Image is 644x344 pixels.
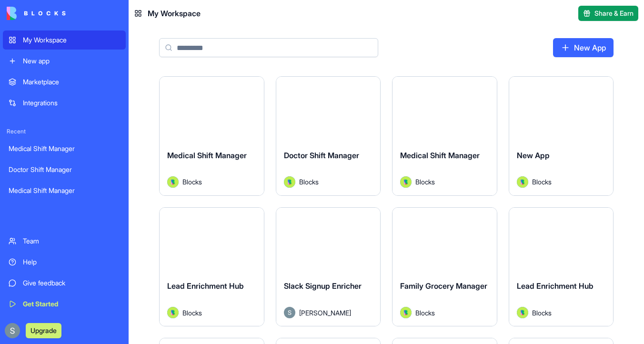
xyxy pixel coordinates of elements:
img: Avatar [517,176,528,188]
span: New App [517,151,550,160]
span: Blocks [299,177,319,187]
span: Share & Earn [594,9,634,18]
img: logo [7,7,66,20]
div: Get Started [23,299,120,309]
div: Help [23,257,120,267]
a: Lead Enrichment HubAvatarBlocks [509,207,614,327]
a: Integrations [3,93,126,112]
a: My Workspace [3,30,126,50]
div: Doctor Shift Manager [9,165,120,174]
div: Team [23,236,120,246]
img: Avatar [400,176,412,188]
a: Medical Shift Manager [3,181,126,200]
a: Medical Shift Manager [3,139,126,158]
span: Blocks [415,177,435,187]
img: Avatar [400,307,412,318]
div: Marketplace [23,77,120,87]
div: Integrations [23,98,120,108]
span: Medical Shift Manager [400,151,480,160]
img: Avatar [167,307,179,318]
a: Lead Enrichment HubAvatarBlocks [159,207,264,327]
span: Medical Shift Manager [167,151,247,160]
div: New app [23,56,120,66]
div: Medical Shift Manager [9,144,120,153]
span: Family Grocery Manager [400,281,487,291]
span: Slack Signup Enricher [284,281,362,291]
a: Help [3,253,126,272]
button: Share & Earn [578,6,638,21]
span: Blocks [532,308,552,318]
a: New AppAvatarBlocks [509,76,614,196]
span: [PERSON_NAME] [299,308,351,318]
div: Medical Shift Manager [9,186,120,195]
a: Doctor Shift ManagerAvatarBlocks [276,76,381,196]
span: Doctor Shift Manager [284,151,359,160]
a: Medical Shift ManagerAvatarBlocks [392,76,497,196]
div: My Workspace [23,35,120,45]
span: Lead Enrichment Hub [167,281,244,291]
img: Avatar [167,176,179,188]
img: Avatar [517,307,528,318]
a: Team [3,232,126,251]
img: Avatar [284,307,295,318]
img: ACg8ocKnDTHbS00rqwWSHQfXf8ia04QnQtz5EDX_Ef5UNrjqV-k=s96-c [5,323,20,338]
a: New App [553,38,614,57]
span: Blocks [182,308,202,318]
a: Doctor Shift Manager [3,160,126,179]
button: Upgrade [26,323,61,338]
span: My Workspace [148,8,201,19]
span: Blocks [532,177,552,187]
a: Marketplace [3,72,126,91]
div: Give feedback [23,278,120,288]
a: Family Grocery ManagerAvatarBlocks [392,207,497,327]
a: Get Started [3,294,126,314]
span: Blocks [415,308,435,318]
a: Medical Shift ManagerAvatarBlocks [159,76,264,196]
span: Blocks [182,177,202,187]
a: Give feedback [3,273,126,293]
a: New app [3,51,126,71]
a: Slack Signup EnricherAvatar[PERSON_NAME] [276,207,381,327]
span: Lead Enrichment Hub [517,281,594,291]
span: Recent [3,128,126,135]
a: Upgrade [26,325,61,335]
img: Avatar [284,176,295,188]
